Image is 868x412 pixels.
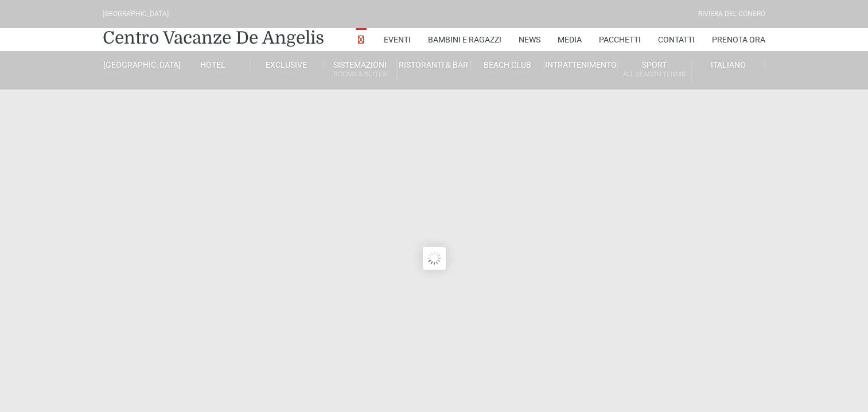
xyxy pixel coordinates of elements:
[544,60,618,70] a: Intrattenimento
[250,60,324,70] a: Exclusive
[103,26,324,49] a: Centro Vacanze De Angelis
[384,28,411,51] a: Eventi
[176,60,250,70] a: Hotel
[103,60,176,70] a: [GEOGRAPHIC_DATA]
[519,28,540,51] a: News
[698,9,765,20] div: Riviera Del Conero
[103,9,169,20] div: [GEOGRAPHIC_DATA]
[618,69,691,80] small: All Season Tennis
[324,60,397,81] a: SistemazioniRooms & Suites
[599,28,641,51] a: Pacchetti
[397,60,470,70] a: Ristoranti & Bar
[324,69,396,80] small: Rooms & Suites
[711,60,746,69] span: Italiano
[471,60,544,70] a: Beach Club
[428,28,501,51] a: Bambini e Ragazzi
[618,60,691,81] a: SportAll Season Tennis
[558,28,582,51] a: Media
[712,28,765,51] a: Prenota Ora
[658,28,695,51] a: Contatti
[692,60,765,70] a: Italiano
